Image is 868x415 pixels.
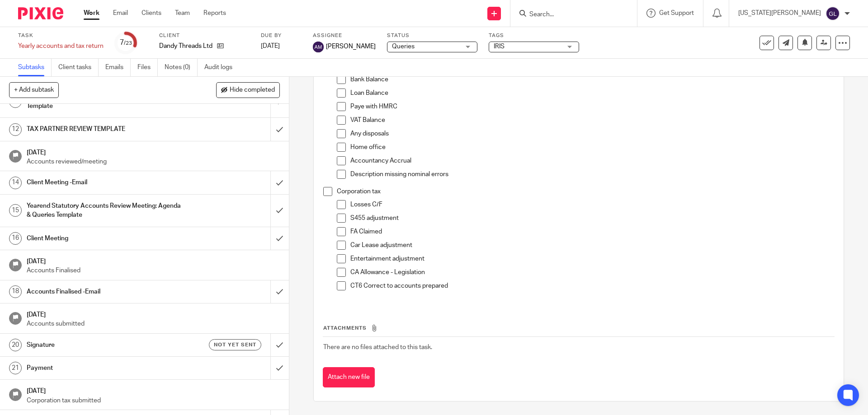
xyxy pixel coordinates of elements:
span: [DATE] [261,43,280,49]
input: Search [528,11,610,19]
p: Paye with HMRC [350,102,834,111]
p: VAT Balance [350,116,834,125]
div: 21 [9,362,22,374]
a: Client tasks [58,59,99,76]
p: Corporation tax submitted [27,396,280,405]
h1: [DATE] [27,146,280,157]
div: Yearly accounts and tax return [18,42,104,51]
p: Any disposals [350,129,834,138]
p: Dandy Threads Ltd [159,42,212,51]
span: Queries [392,43,415,50]
p: Losses C/F [350,200,834,209]
p: Description missing nominal errors [350,170,834,179]
small: /23 [124,41,132,46]
span: Hide completed [230,87,275,94]
p: Accountancy Accrual [350,156,834,165]
h1: [DATE] [27,308,280,319]
a: Clients [142,9,161,18]
span: Get Support [659,10,694,16]
a: Email [113,9,128,18]
a: Subtasks [18,59,52,76]
button: Attach new file [323,367,375,387]
span: Not yet sent [214,341,256,349]
img: svg%3E [826,6,840,21]
a: Team [175,9,190,18]
h1: Signature [27,338,183,352]
p: Accounts Finalised [27,266,280,275]
div: 7 [120,37,132,48]
label: Due by [261,32,302,39]
div: 15 [9,204,22,217]
div: 14 [9,177,22,189]
p: CA Allowance - Legislation [350,268,834,277]
p: Home office [350,143,834,152]
a: Emails [105,59,131,76]
label: Tags [489,32,579,39]
h1: Client Meeting -Email [27,176,183,189]
div: 18 [9,285,22,298]
h1: Accounts Finalised -Email [27,285,183,298]
button: Hide completed [216,82,280,98]
label: Assignee [313,32,376,39]
span: [PERSON_NAME] [326,42,376,51]
span: Attachments [323,326,367,331]
p: FA Claimed [350,227,834,236]
label: Status [387,32,477,39]
span: IRIS [494,43,505,50]
a: Audit logs [204,59,239,76]
h1: Payment [27,361,183,375]
span: There are no files attached to this task. [323,344,432,350]
a: Reports [203,9,226,18]
button: + Add subtask [9,82,59,98]
label: Client [159,32,250,39]
p: Accounts submitted [27,319,280,328]
p: Accounts reviewed/meeting [27,157,280,166]
h1: Yearend Statutory Accounts Review Meeting: Agenda & Queries Template [27,199,183,222]
img: Pixie [18,7,63,19]
p: [US_STATE][PERSON_NAME] [738,9,821,18]
div: 16 [9,232,22,245]
p: Car Lease adjustment [350,241,834,250]
p: Corporation tax [337,187,834,196]
label: Task [18,32,104,39]
h1: [DATE] [27,384,280,396]
a: Notes (0) [165,59,198,76]
div: 12 [9,123,22,136]
p: Entertainment adjustment [350,254,834,263]
a: Files [137,59,158,76]
a: Work [84,9,99,18]
p: Loan Balance [350,89,834,98]
div: 20 [9,339,22,351]
h1: TAX PARTNER REVIEW TEMPLATE [27,122,183,136]
img: svg%3E [313,42,324,52]
p: S455 adjustment [350,214,834,223]
h1: [DATE] [27,255,280,266]
p: Bank Balance [350,75,834,84]
p: CT6 Correct to accounts prepared [350,281,834,290]
h1: Client Meeting [27,232,183,245]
